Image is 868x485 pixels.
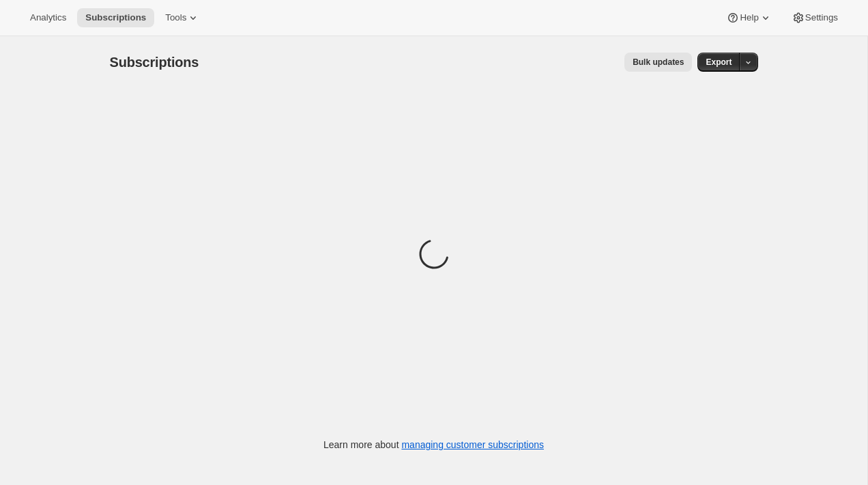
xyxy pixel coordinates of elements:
[706,57,732,68] span: Export
[740,12,758,23] span: Help
[157,8,208,27] button: Tools
[110,55,199,70] span: Subscriptions
[165,12,186,23] span: Tools
[77,8,154,27] button: Subscriptions
[633,57,684,68] span: Bulk updates
[401,439,544,450] a: managing customer subscriptions
[22,8,74,27] button: Analytics
[30,12,66,23] span: Analytics
[718,8,780,27] button: Help
[624,53,692,72] button: Bulk updates
[85,12,146,23] span: Subscriptions
[805,12,838,23] span: Settings
[783,8,846,27] button: Settings
[323,438,544,452] p: Learn more about
[697,53,740,72] button: Export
